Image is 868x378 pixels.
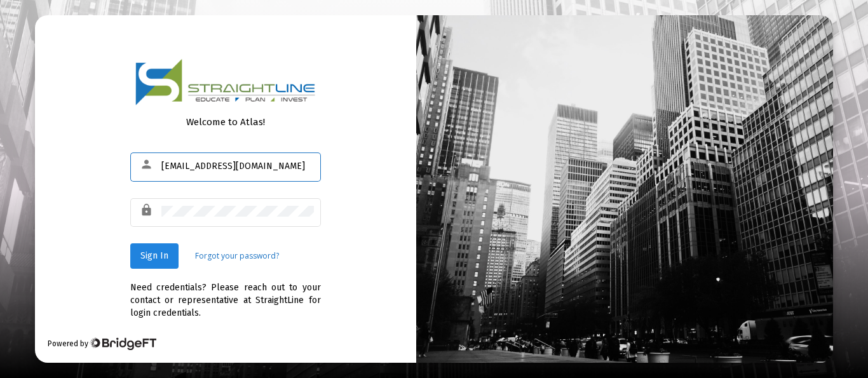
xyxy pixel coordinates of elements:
button: Sign In [130,243,179,269]
input: Email or Username [161,161,314,172]
div: Powered by [48,337,156,350]
a: Forgot your password? [195,250,279,262]
span: Sign In [140,250,168,261]
mat-icon: person [140,157,155,172]
img: Logo [135,58,316,106]
mat-icon: lock [140,203,155,218]
div: Need credentials? Please reach out to your contact or representative at StraightLine for login cr... [130,269,321,320]
img: Bridge Financial Technology Logo [90,337,156,350]
div: Welcome to Atlas! [130,116,321,128]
